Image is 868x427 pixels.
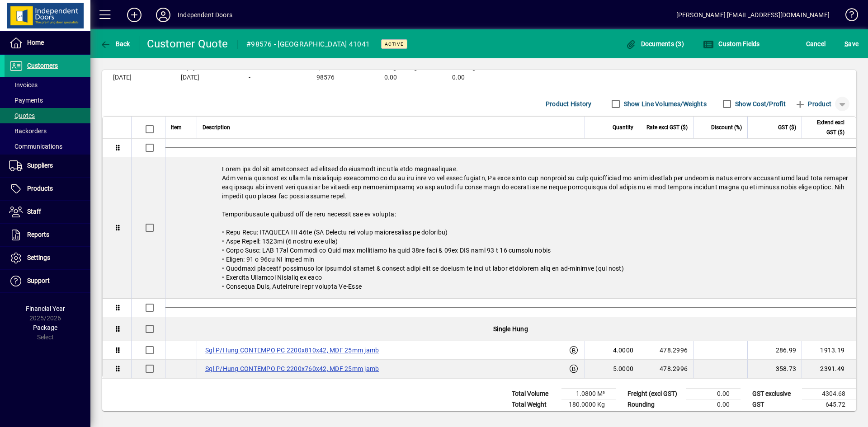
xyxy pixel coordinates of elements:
a: Invoices [5,77,90,93]
span: - [249,74,250,81]
a: Staff [5,201,90,223]
span: 5.0000 [613,364,634,373]
span: 0.00 [452,74,465,81]
span: Backorders [9,127,47,135]
div: [PERSON_NAME] [EMAIL_ADDRESS][DOMAIN_NAME] [676,8,830,22]
label: Show Line Volumes/Weights [622,99,707,108]
div: Lorem ips dol sit ametconsect ad elitsed do eiusmodt inc utla etdo magnaaliquae. Adm venia quisno... [165,157,856,298]
td: 1913.19 [802,341,856,360]
span: Communications [9,143,62,150]
td: 286.99 [747,341,802,360]
a: Reports [5,224,90,246]
app-page-header-button: Back [90,36,140,52]
span: Active [385,41,404,47]
span: Package [33,324,57,331]
span: Rate excl GST ($) [646,122,688,132]
td: GST inclusive [748,410,802,422]
a: Products [5,178,90,200]
td: 0.00 [686,399,741,410]
button: Documents (3) [623,36,686,52]
span: Discount (%) [711,122,742,132]
span: ave [844,37,859,51]
label: Sgl P/Hung CONTEMPO PC 2200x810x42, MDF 25mm jamb [203,345,382,356]
a: Support [5,270,90,292]
button: Save [842,36,861,52]
span: Support [27,277,50,284]
td: Freight (excl GST) [623,389,686,399]
span: 98576 [316,74,335,81]
div: #98576 - [GEOGRAPHIC_DATA] 41041 [246,37,370,52]
span: Quotes [9,112,35,119]
a: Quotes [5,108,90,123]
span: Products [27,185,53,192]
button: Custom Fields [701,36,762,52]
span: Reports [27,231,49,238]
a: Communications [5,139,90,154]
span: Suppliers [27,162,53,169]
span: Cancel [806,37,826,51]
span: Custom Fields [703,40,760,47]
td: Total Volume [507,389,561,399]
td: 0.00 [686,389,741,399]
span: Item [171,122,182,132]
button: Cancel [804,36,828,52]
span: S [844,40,848,47]
span: Product [795,97,831,111]
button: Product History [542,96,595,112]
span: Documents (3) [625,40,684,47]
td: 4304.68 [802,389,856,399]
td: 358.73 [747,360,802,378]
span: Back [100,40,130,47]
div: 478.2996 [645,346,688,355]
td: 1.0800 M³ [561,389,616,399]
span: GST ($) [778,122,796,132]
div: Independent Doors [178,8,232,22]
span: Quantity [613,122,633,132]
span: Customers [27,62,58,69]
span: Home [27,39,44,46]
div: Customer Quote [147,37,228,51]
td: 4950.40 [802,410,856,422]
span: Product History [546,97,592,111]
a: Knowledge Base [839,2,857,31]
span: 0.00 [384,74,397,81]
span: Invoices [9,81,38,89]
td: 180.0000 Kg [561,399,616,410]
span: Settings [27,254,50,261]
td: 645.72 [802,399,856,410]
div: 478.2996 [645,364,688,373]
span: Payments [9,97,43,104]
label: Sgl P/Hung CONTEMPO PC 2200x760x42, MDF 25mm jamb [203,363,382,374]
td: GST [748,399,802,410]
button: Profile [149,7,178,23]
a: Settings [5,247,90,269]
span: Extend excl GST ($) [807,117,844,137]
a: Payments [5,93,90,108]
td: Total Weight [507,399,561,410]
button: Back [98,36,132,52]
td: Rounding [623,399,686,410]
span: 4.0000 [613,346,634,355]
a: Suppliers [5,155,90,177]
div: Single Hung [165,317,856,341]
button: Add [120,7,149,23]
a: Home [5,32,90,54]
td: GST exclusive [748,389,802,399]
span: Financial Year [26,305,65,312]
a: Backorders [5,123,90,139]
span: Description [203,122,230,132]
span: [DATE] [113,74,132,81]
td: 2391.49 [802,360,856,378]
button: Product [790,96,836,112]
span: [DATE] [181,74,199,81]
span: Staff [27,208,41,215]
label: Show Cost/Profit [733,99,786,108]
